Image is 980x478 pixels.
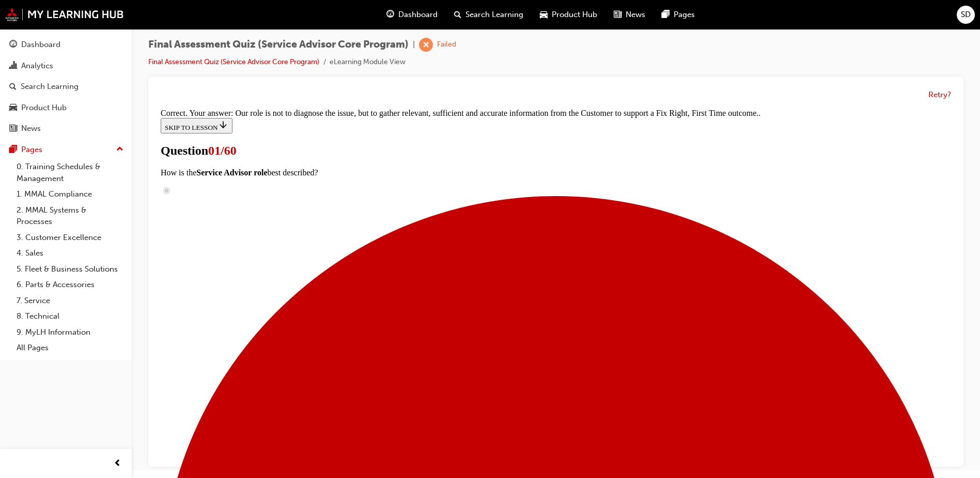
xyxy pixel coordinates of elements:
[12,186,128,202] a: 1. MMAL Compliance
[4,98,128,117] a: Product Hub
[957,6,975,24] button: SD
[413,39,415,51] span: |
[12,293,128,309] a: 7. Service
[419,38,433,52] span: learningRecordVerb_FAIL-icon
[540,8,548,21] span: car-icon
[12,159,128,186] a: 0. Training Schedules & Management
[662,8,670,21] span: pages-icon
[116,143,123,156] span: up-icon
[626,9,645,21] span: News
[21,102,67,114] div: Product Hub
[148,39,409,51] span: Final Assessment Quiz (Service Advisor Core Program)
[552,9,597,21] span: Product Hub
[21,123,41,135] div: News
[12,202,128,230] a: 2. MMAL Systems & Processes
[4,35,128,54] a: Dashboard
[532,4,605,25] a: car-iconProduct Hub
[9,145,17,155] span: pages-icon
[5,8,124,21] img: mmal
[4,140,128,159] button: Pages
[8,19,72,27] span: SKIP TO LESSON
[4,4,795,13] div: Correct. Your answer: Our role is not to diagnose the issue, but to gather relevant, sufficient a...
[9,40,17,50] span: guage-icon
[9,124,17,133] span: news-icon
[21,144,42,156] div: Pages
[148,57,319,66] a: Final Assessment Quiz (Service Advisor Core Program)
[674,9,695,21] span: Pages
[21,60,53,72] div: Analytics
[4,33,128,140] button: DashboardAnalyticsSearch LearningProduct HubNews
[378,4,446,25] a: guage-iconDashboard
[12,277,128,293] a: 6. Parts & Accessories
[21,81,79,93] div: Search Learning
[961,9,971,21] span: SD
[114,457,121,470] span: prev-icon
[12,230,128,246] a: 3. Customer Excellence
[386,8,394,21] span: guage-icon
[4,13,76,29] button: SKIP TO LESSON
[465,9,523,21] span: Search Learning
[654,4,703,25] a: pages-iconPages
[12,261,128,277] a: 5. Fleet & Business Solutions
[398,9,438,21] span: Dashboard
[614,8,621,21] span: news-icon
[454,8,461,21] span: search-icon
[12,245,128,261] a: 4. Sales
[605,4,654,25] a: news-iconNews
[9,103,17,113] span: car-icon
[928,89,951,101] button: Retry?
[12,308,128,324] a: 8. Technical
[4,56,128,76] a: Analytics
[12,340,128,356] a: All Pages
[4,119,128,138] a: News
[330,56,406,68] li: eLearning Module View
[9,62,17,71] span: chart-icon
[21,39,60,51] div: Dashboard
[446,4,532,25] a: search-iconSearch Learning
[12,324,128,340] a: 9. MyLH Information
[9,82,17,92] span: search-icon
[437,40,456,50] div: Failed
[4,77,128,96] a: Search Learning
